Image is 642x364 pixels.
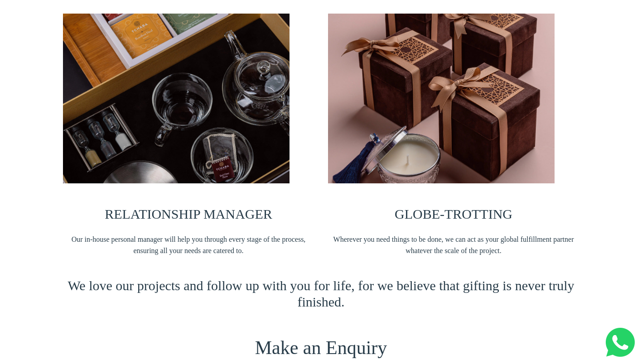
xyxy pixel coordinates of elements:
[258,38,303,45] span: Company name
[328,14,555,183] img: saudicandles_fja5028v11657356495397-1-1657820189626.jpg
[258,1,288,8] span: Last name
[68,278,574,309] span: We love our projects and follow up with you for life, for we believe that gifting is never truly ...
[255,337,387,358] span: Make an Enquiry
[63,14,290,183] img: cado_gifting--_fja676211657356460810-1-1657819935595.jpg
[395,206,512,221] span: GLOBE-TROTTING
[606,328,635,357] img: Whatsapp
[105,206,272,221] span: RELATIONSHIP MANAGER
[328,234,579,257] span: Wherever you need things to be done, we can act as your global fulfillment partner whatever the s...
[63,234,314,257] span: Our in-house personal manager will help you through every stage of the process, ensuring all your...
[258,75,301,82] span: Number of gifts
